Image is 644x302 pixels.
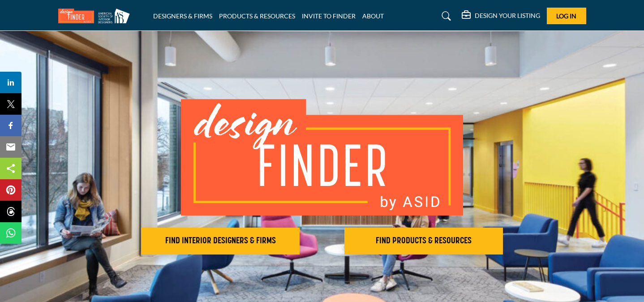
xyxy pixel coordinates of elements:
span: Log In [556,12,576,20]
h2: FIND INTERIOR DESIGNERS & FIRMS [144,236,297,246]
a: INVITE TO FINDER [302,12,356,20]
a: PRODUCTS & RESOURCES [219,12,295,20]
button: FIND INTERIOR DESIGNERS & FIRMS [141,228,300,255]
a: DESIGNERS & FIRMS [153,12,212,20]
img: image [181,99,463,216]
h2: FIND PRODUCTS & RESOURCES [347,236,500,246]
div: DESIGN YOUR LISTING [462,11,540,22]
a: Search [433,9,457,23]
button: FIND PRODUCTS & RESOURCES [344,228,503,255]
a: ABOUT [362,12,384,20]
h5: DESIGN YOUR LISTING [475,12,540,20]
button: Log In [547,8,586,24]
img: Site Logo [58,9,134,23]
